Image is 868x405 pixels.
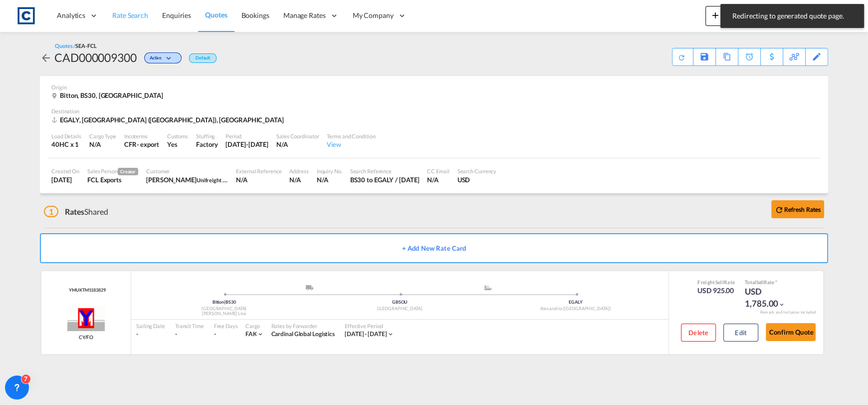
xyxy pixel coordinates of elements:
[715,279,723,285] span: Sell
[677,48,688,61] div: Quote PDF is not available at this time
[306,285,313,290] img: ROAD
[723,324,758,342] button: Edit
[40,52,52,64] md-icon: icon-arrow-left
[136,311,312,317] div: [PERSON_NAME] Line
[51,107,817,115] div: Destination
[224,299,225,305] span: |
[766,323,816,341] button: Confirm Quote
[214,330,216,339] div: -
[289,175,308,184] div: N/A
[136,306,312,312] div: [GEOGRAPHIC_DATA]
[488,299,663,306] div: EGALY
[312,306,487,312] div: [GEOGRAPHIC_DATA]
[350,175,420,184] div: BS30 to EGALY / 13 Aug 2025
[745,279,795,286] div: Total Rate
[317,175,342,184] div: N/A
[189,53,217,63] div: Default
[164,56,176,61] md-icon: icon-chevron-down
[488,306,663,312] div: Alexandria ([GEOGRAPHIC_DATA])
[167,140,188,149] div: Yes
[241,11,269,19] span: Bookings
[124,132,159,140] div: Incoterms
[89,132,116,140] div: Cargo Type
[40,233,828,263] button: + Add New Rate Card
[150,55,164,64] span: Active
[236,167,281,175] div: External Reference
[427,167,449,175] div: CC Email
[175,322,204,330] div: Transit Time
[345,330,387,338] span: [DATE] - [DATE]
[137,49,184,65] div: Change Status Here
[214,322,238,330] div: Free Days
[51,132,81,140] div: Load Details
[784,206,821,213] b: Refresh Rates
[693,48,715,65] div: Save As Template
[774,279,777,285] span: Subject to Remarks
[66,287,106,294] span: YMUKTM1183829
[79,334,94,341] span: CY/FO
[65,207,85,216] span: Rates
[136,330,165,339] div: -
[87,167,138,175] div: Sales Person
[345,330,387,339] div: 01 Aug 2025 - 31 Aug 2025
[225,140,268,149] div: 31 Aug 2025
[709,9,721,21] md-icon: icon-plus 400-fg
[225,299,236,305] span: BS30
[57,10,85,20] span: Analytics
[271,322,335,330] div: Rates by Forwarder
[245,322,264,330] div: Cargo
[213,299,225,305] span: Bitton
[457,175,497,184] div: USD
[729,11,855,21] span: Redirecting to generated quote page.
[771,200,824,218] button: icon-refreshRefresh Rates
[756,279,764,285] span: Sell
[112,11,148,19] span: Rate Search
[778,301,785,308] md-icon: icon-chevron-down
[457,167,497,175] div: Search Currency
[752,310,823,315] div: Remark and Inclusion included
[697,286,735,296] div: USD 925.00
[705,6,751,26] button: icon-plus 400-fgNewicon-chevron-down
[51,83,817,91] div: Origin
[197,176,260,184] span: Unifreight Global Logistics
[681,324,716,342] button: Delete
[44,206,108,217] div: Shared
[146,175,228,184] div: Omar Ali
[236,175,281,184] div: N/A
[51,140,81,149] div: 40HC x 1
[350,167,420,175] div: Search Reference
[66,287,106,294] div: Contract / Rate Agreement / Tariff / Spot Pricing Reference Number: YMUKTM1183829
[51,115,286,124] div: EGALY, Alexandria (El Iskandariya), Africa
[697,279,735,286] div: Freight Rate
[745,286,795,310] div: USD 1,785.00
[118,168,138,175] span: Creator
[15,4,37,27] img: 1fdb9190129311efbfaf67cbb4249bed.jpeg
[162,11,191,19] span: Enquiries
[67,306,105,331] img: Yang Ming Line
[353,10,394,20] span: My Company
[87,175,138,184] div: FCL Exports
[677,52,686,61] md-icon: icon-refresh
[196,132,217,140] div: Stuffing
[482,285,494,290] md-icon: assets/icons/custom/ship-fill.svg
[224,285,400,295] div: Pickup ModeService Type GBBTT/GLOUCESTERSHIRE/Road
[146,167,228,175] div: Customer
[196,140,217,149] div: Factory Stuffing
[167,132,188,140] div: Customs
[775,205,784,214] md-icon: icon-refresh
[124,140,137,149] div: CFR
[75,42,96,49] span: SEA-FCL
[175,330,204,339] div: -
[327,132,375,140] div: Terms and Condition
[427,175,449,184] div: N/A
[245,330,257,338] span: FAK
[51,167,79,175] div: Created On
[276,140,319,149] div: N/A
[317,167,342,175] div: Inquiry No.
[205,10,227,19] span: Quotes
[144,52,182,63] div: Change Status Here
[709,11,747,19] span: New
[345,322,394,330] div: Effective Period
[225,132,268,140] div: Period
[136,322,165,330] div: Sailing Date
